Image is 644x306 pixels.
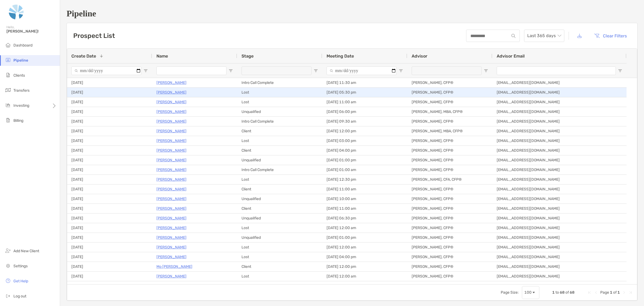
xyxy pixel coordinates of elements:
[492,233,627,242] div: [EMAIL_ADDRESS][DOMAIN_NAME]
[156,234,186,241] a: [PERSON_NAME]
[13,118,23,123] span: Billing
[322,184,407,194] div: [DATE] 11:00 am
[67,243,152,252] div: [DATE]
[237,136,322,145] div: Lost
[322,175,407,184] div: [DATE] 12:30 pm
[492,117,627,126] div: [EMAIL_ADDRESS][DOMAIN_NAME]
[407,155,492,165] div: [PERSON_NAME], CFP®
[156,89,186,96] p: [PERSON_NAME]
[237,272,322,281] div: Lost
[560,290,565,295] span: 68
[5,72,11,78] img: clients icon
[5,87,11,93] img: transfers icon
[492,184,627,194] div: [EMAIL_ADDRESS][DOMAIN_NAME]
[156,195,186,202] p: [PERSON_NAME]
[237,126,322,136] div: Client
[237,117,322,126] div: Intro Call Complete
[237,155,322,165] div: Unqualified
[492,155,627,165] div: [EMAIL_ADDRESS][DOMAIN_NAME]
[67,262,152,271] div: [DATE]
[412,54,427,59] span: Advisor
[407,252,492,262] div: [PERSON_NAME], CFP®
[156,118,186,125] p: [PERSON_NAME]
[156,225,186,231] p: [PERSON_NAME]
[327,66,397,75] input: Meeting Date Filter Input
[67,126,152,136] div: [DATE]
[71,54,96,59] span: Create Date
[322,88,407,97] div: [DATE] 05:30 pm
[156,157,186,163] a: [PERSON_NAME]
[237,88,322,97] div: Lost
[492,107,627,116] div: [EMAIL_ADDRESS][DOMAIN_NAME]
[492,281,627,291] div: [EMAIL_ADDRESS][DOMAIN_NAME]
[322,146,407,155] div: [DATE] 04:00 pm
[314,69,318,73] button: Open Filter Menu
[237,252,322,262] div: Lost
[492,126,627,136] div: [EMAIL_ADDRESS][DOMAIN_NAME]
[492,146,627,155] div: [EMAIL_ADDRESS][DOMAIN_NAME]
[237,214,322,223] div: Unqualified
[156,273,186,280] a: [PERSON_NAME]
[67,194,152,204] div: [DATE]
[497,66,616,75] input: Advisor Email Filter Input
[492,165,627,175] div: [EMAIL_ADDRESS][DOMAIN_NAME]
[156,205,186,212] a: [PERSON_NAME]
[407,243,492,252] div: [PERSON_NAME], CFP®
[67,78,152,87] div: [DATE]
[327,54,354,59] span: Meeting Date
[322,107,407,116] div: [DATE] 06:00 pm
[407,223,492,233] div: [PERSON_NAME], CFP®
[237,233,322,242] div: Unqualified
[622,290,626,295] div: Next Page
[156,108,186,115] p: [PERSON_NAME]
[322,165,407,175] div: [DATE] 01:00 am
[237,146,322,155] div: Client
[237,194,322,204] div: Unqualified
[492,97,627,107] div: [EMAIL_ADDRESS][DOMAIN_NAME]
[492,252,627,262] div: [EMAIL_ADDRESS][DOMAIN_NAME]
[407,214,492,223] div: [PERSON_NAME], CFP®
[322,117,407,126] div: [DATE] 09:30 am
[67,155,152,165] div: [DATE]
[5,247,11,254] img: add_new_client icon
[67,136,152,145] div: [DATE]
[67,272,152,281] div: [DATE]
[156,54,168,59] span: Name
[156,176,186,183] p: [PERSON_NAME]
[67,107,152,116] div: [DATE]
[322,233,407,242] div: [DATE] 01:00 pm
[67,117,152,126] div: [DATE]
[67,146,152,155] div: [DATE]
[237,78,322,87] div: Intro Call Complete
[555,290,559,295] span: to
[229,69,233,73] button: Open Filter Menu
[5,262,11,269] img: settings icon
[156,186,186,193] p: [PERSON_NAME]
[67,97,152,107] div: [DATE]
[144,69,148,73] button: Open Filter Menu
[407,88,492,97] div: [PERSON_NAME], CFP®
[156,128,186,134] a: [PERSON_NAME]
[156,244,186,251] p: [PERSON_NAME]
[5,102,11,108] img: investing icon
[67,165,152,175] div: [DATE]
[610,290,612,295] span: 1
[407,146,492,155] div: [PERSON_NAME], CFP®
[407,107,492,116] div: [PERSON_NAME], MBA, CFP®
[156,254,186,260] a: [PERSON_NAME]
[237,175,322,184] div: Lost
[322,281,407,291] div: [DATE] 05:30 pm
[156,215,186,222] p: [PERSON_NAME]
[67,175,152,184] div: [DATE]
[522,286,539,299] div: Page Size
[67,9,638,19] h1: Pipeline
[322,136,407,145] div: [DATE] 03:00 pm
[156,79,186,86] a: [PERSON_NAME]
[156,147,186,154] a: [PERSON_NAME]
[67,281,152,291] div: [DATE]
